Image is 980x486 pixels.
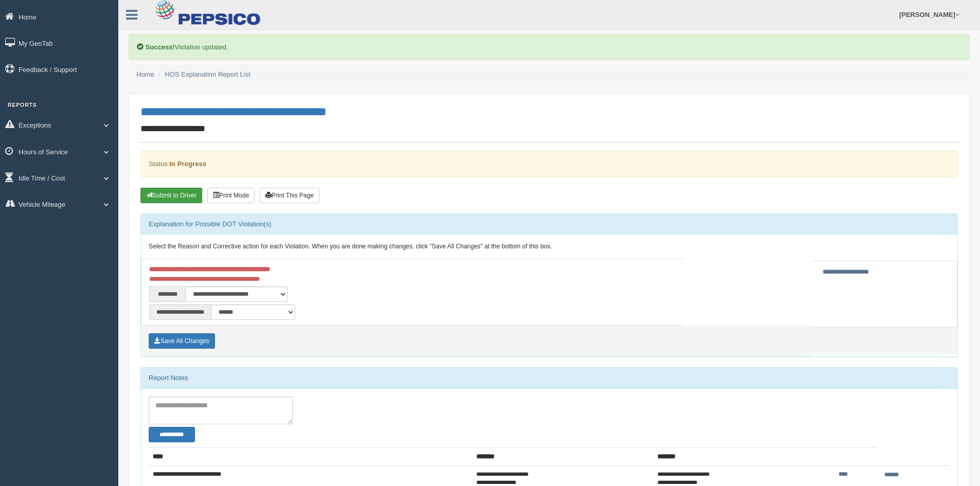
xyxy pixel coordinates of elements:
[140,188,202,203] button: Submit To Driver
[141,214,957,235] div: Explanation for Possible DOT Violation(s)
[260,188,319,203] button: Print This Page
[141,368,957,388] div: Report Notes
[140,151,958,177] div: Status:
[149,427,195,442] button: Change Filter Options
[165,70,251,78] a: HOS Explanation Report List
[141,235,957,259] div: Select the Reason and Corrective action for each Violation. When you are done making changes, cli...
[146,43,175,51] b: Success!
[149,333,215,349] button: Save
[207,188,255,203] button: Print Mode
[169,160,206,168] strong: In Progress
[129,34,970,60] div: Violation updated.
[136,70,154,78] a: Home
